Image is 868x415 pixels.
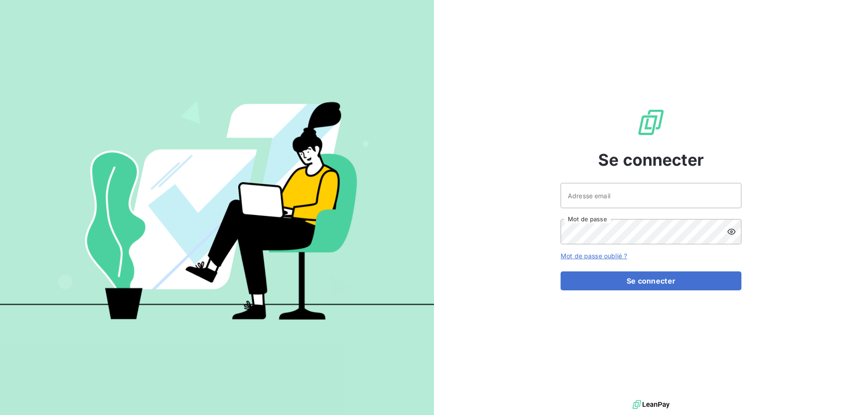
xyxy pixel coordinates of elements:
[632,398,670,411] img: logo
[598,148,704,172] span: Se connecter
[637,108,665,137] img: Logo LeanPay
[561,183,741,208] input: placeholder
[561,252,627,260] a: Mot de passe oublié ?
[561,271,741,290] button: Se connecter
